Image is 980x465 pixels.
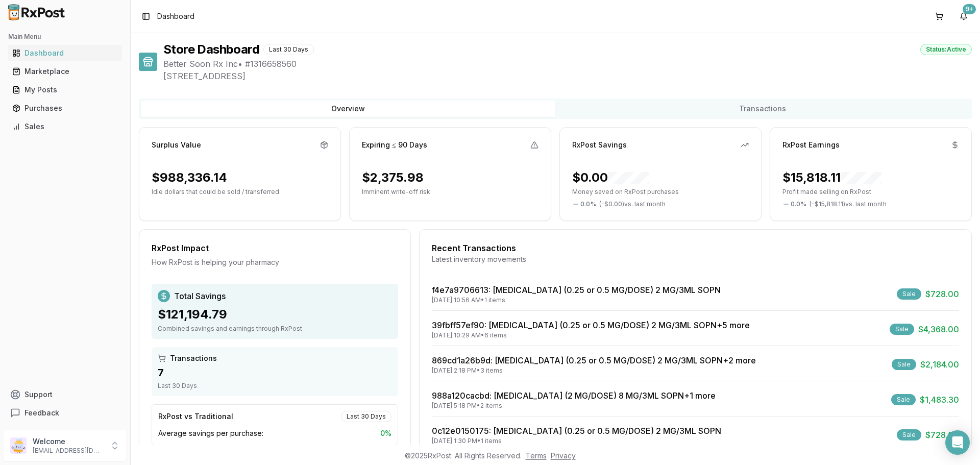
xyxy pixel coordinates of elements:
nav: breadcrumb [157,11,194,21]
a: Marketplace [8,62,122,81]
span: Transactions [170,353,217,363]
div: [DATE] 2:18 PM • 3 items [432,366,756,375]
button: Dashboard [4,45,126,61]
span: Total Savings [174,290,226,302]
span: $1,483.30 [920,394,959,406]
button: Transactions [555,101,970,117]
span: ( - $0.00 ) vs. last month [599,200,666,208]
span: $4,368.00 [918,323,959,335]
h1: Store Dashboard [163,41,259,58]
span: $728.00 [925,288,959,300]
div: Combined savings and earnings through RxPost [158,325,392,333]
button: Overview [141,101,555,117]
div: Sale [892,359,916,370]
div: RxPost Impact [152,242,398,254]
div: [DATE] 10:56 AM • 1 items [432,296,721,304]
div: My Posts [12,85,118,95]
div: How RxPost is helping your pharmacy [152,257,398,267]
button: Sales [4,118,126,135]
p: Imminent write-off risk [362,188,538,196]
button: Marketplace [4,63,126,80]
a: f4e7a9706613: [MEDICAL_DATA] (0.25 or 0.5 MG/DOSE) 2 MG/3ML SOPN [432,285,721,295]
div: [DATE] 10:29 AM • 6 items [432,331,750,339]
a: Privacy [551,451,576,460]
a: 0c12e0150175: [MEDICAL_DATA] (0.25 or 0.5 MG/DOSE) 2 MG/3ML SOPN [432,426,721,436]
span: $2,184.00 [920,358,959,371]
div: Open Intercom Messenger [945,430,970,455]
div: Recent Transactions [432,242,959,254]
span: Average savings per purchase: [158,428,263,438]
a: Purchases [8,99,122,117]
div: RxPost Earnings [782,140,840,150]
p: Idle dollars that could be sold / transferred [152,188,328,196]
button: My Posts [4,82,126,98]
p: Profit made selling on RxPost [782,188,959,196]
span: 0 % [380,428,391,438]
button: Feedback [4,404,126,422]
div: $0.00 [572,169,649,186]
div: Sale [891,394,916,405]
div: $121,194.79 [158,306,392,323]
span: 0.0 % [791,200,806,208]
div: 7 [158,365,392,380]
div: Purchases [12,103,118,113]
p: [EMAIL_ADDRESS][DOMAIN_NAME] [33,447,104,455]
div: Status: Active [920,44,972,55]
div: Last 30 Days [158,382,392,390]
div: Sale [897,288,921,300]
div: Latest inventory movements [432,254,959,264]
div: Last 30 Days [263,44,314,55]
a: 869cd1a26b9d: [MEDICAL_DATA] (0.25 or 0.5 MG/DOSE) 2 MG/3ML SOPN+2 more [432,355,756,365]
div: Sale [897,429,921,440]
div: Dashboard [12,48,118,58]
span: $728.00 [925,429,959,441]
span: 0.0 % [580,200,596,208]
p: Welcome [33,436,104,447]
div: Sales [12,121,118,132]
span: Feedback [24,408,59,418]
div: Surplus Value [152,140,201,150]
div: RxPost vs Traditional [158,411,233,422]
span: Better Soon Rx Inc • # 1316658560 [163,58,972,70]
button: 9+ [955,8,972,25]
div: Expiring ≤ 90 Days [362,140,427,150]
div: Sale [890,324,914,335]
div: [DATE] 1:30 PM • 1 items [432,437,721,445]
span: ( - $15,818.11 ) vs. last month [810,200,887,208]
a: Sales [8,117,122,136]
a: 39fbff57ef90: [MEDICAL_DATA] (0.25 or 0.5 MG/DOSE) 2 MG/3ML SOPN+5 more [432,320,750,330]
p: Money saved on RxPost purchases [572,188,749,196]
div: RxPost Savings [572,140,627,150]
a: 988a120cacbd: [MEDICAL_DATA] (2 MG/DOSE) 8 MG/3ML SOPN+1 more [432,390,716,401]
img: User avatar [10,437,27,454]
span: Dashboard [157,11,194,21]
a: Dashboard [8,44,122,62]
a: My Posts [8,81,122,99]
img: RxPost Logo [4,4,69,20]
div: Marketplace [12,66,118,77]
a: Terms [526,451,547,460]
div: 9+ [963,4,976,14]
button: Purchases [4,100,126,116]
div: $2,375.98 [362,169,424,186]
div: [DATE] 5:18 PM • 2 items [432,402,716,410]
h2: Main Menu [8,33,122,41]
div: Last 30 Days [341,411,391,422]
span: [STREET_ADDRESS] [163,70,972,82]
div: $15,818.11 [782,169,881,186]
button: Support [4,385,126,404]
div: $988,336.14 [152,169,227,186]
